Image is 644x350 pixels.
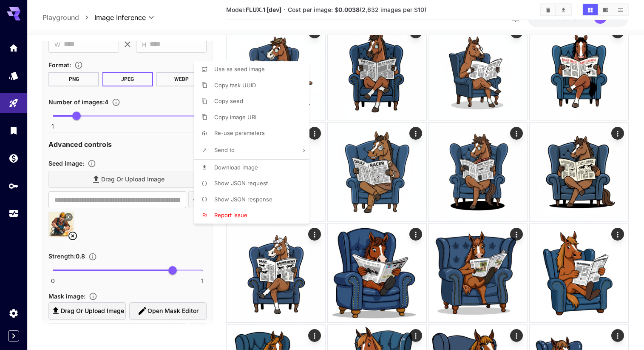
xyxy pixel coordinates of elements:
[214,196,272,203] span: Show JSON response
[214,82,256,89] span: Copy task UUID
[214,180,268,186] span: Show JSON request
[214,129,265,136] span: Re-use parameters
[214,114,258,120] span: Copy image URL
[214,146,235,153] span: Send to
[214,98,243,104] span: Copy seed
[601,309,644,350] iframe: Chat Widget
[214,164,258,171] span: Download Image
[214,66,265,72] span: Use as seed image
[214,212,247,218] span: Report issue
